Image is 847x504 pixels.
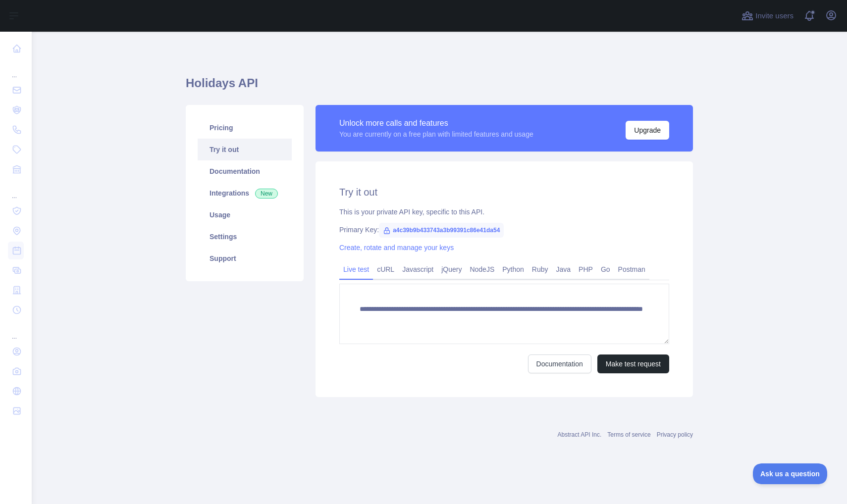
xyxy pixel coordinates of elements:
a: Pricing [198,117,292,139]
span: a4c39b9b433743a3b99391c86e41da54 [379,223,504,238]
div: This is your private API key, specific to this API. [339,207,669,217]
div: ... [8,59,24,79]
a: Usage [198,204,292,226]
div: Unlock more calls and features [339,117,533,129]
div: ... [8,321,24,341]
a: Javascript [398,261,437,277]
a: Live test [339,261,373,277]
a: Postman [614,261,649,277]
span: Invite users [755,10,794,22]
a: Documentation [198,160,292,182]
button: Upgrade [626,121,669,140]
button: Invite users [740,8,795,24]
span: New [255,189,278,199]
a: cURL [373,261,398,277]
a: NodeJS [466,261,498,277]
a: Java [552,261,575,277]
a: Support [198,248,292,269]
a: Ruby [528,261,552,277]
a: Go [597,261,614,277]
a: Documentation [528,354,591,373]
div: Primary Key: [339,225,669,235]
h1: Holidays API [186,75,693,99]
iframe: Toggle Customer Support [753,463,827,484]
div: You are currently on a free plan with limited features and usage [339,129,533,139]
a: Terms of service [607,431,650,438]
div: ... [8,180,24,200]
a: jQuery [437,261,466,277]
a: Try it out [198,139,292,160]
button: Make test request [597,354,669,373]
h2: Try it out [339,185,669,199]
a: PHP [575,261,597,277]
a: Integrations New [198,182,292,204]
a: Python [498,261,528,277]
a: Create, rotate and manage your keys [339,244,454,252]
a: Settings [198,226,292,248]
a: Privacy policy [657,431,693,438]
a: Abstract API Inc. [558,431,602,438]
